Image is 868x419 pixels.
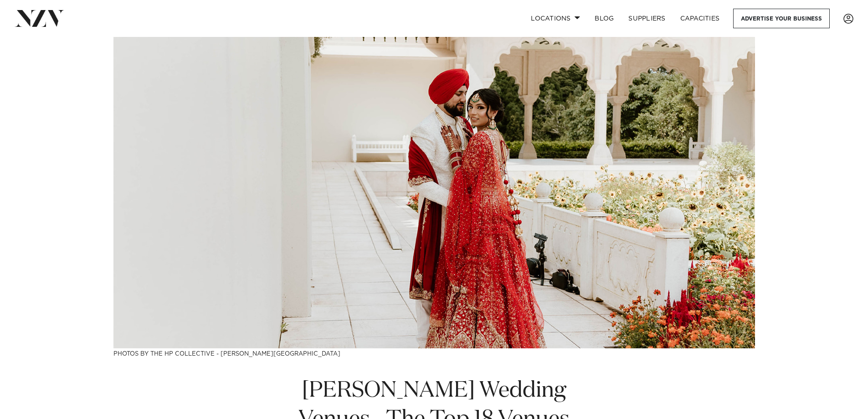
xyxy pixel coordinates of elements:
h3: Photos by The HP Collective - [PERSON_NAME][GEOGRAPHIC_DATA] [113,348,755,358]
img: Hamilton Wedding Venues - The Top 18 Venues [113,37,755,348]
a: Locations [524,9,587,28]
a: SUPPLIERS [621,9,673,28]
a: BLOG [587,9,621,28]
a: Advertise your business [733,9,830,28]
a: Capacities [673,9,727,28]
img: nzv-logo.png [15,10,64,26]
